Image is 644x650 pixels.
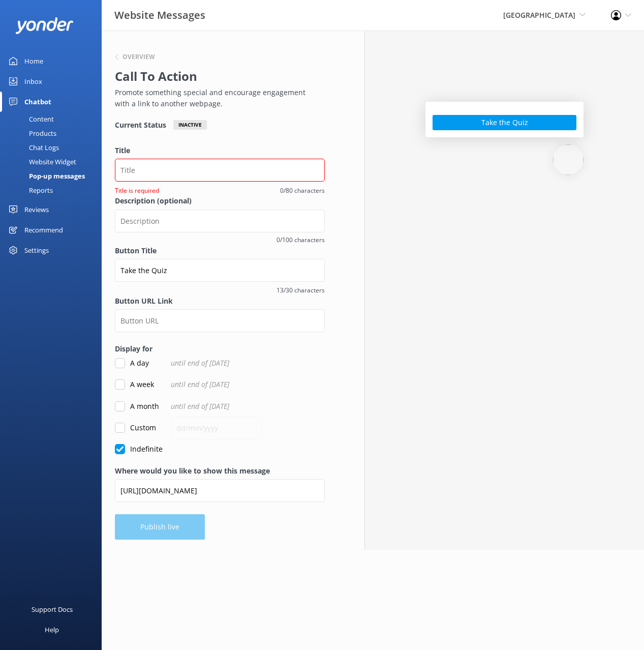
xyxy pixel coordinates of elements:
span: until end of [DATE] [171,379,229,390]
label: Where would you like to show this message [115,465,325,477]
div: Settings [24,240,49,260]
div: Website Widget [6,155,76,169]
label: A day [115,358,149,369]
div: Inbox [24,71,42,92]
label: Button Title [115,245,325,256]
span: 0/100 characters [115,235,325,245]
img: yonder-white-logo.png [15,17,74,34]
p: Promote something special and encourage engagement with a link to another webpage. [115,87,320,110]
span: 13/30 characters [115,285,325,295]
button: Take the Quiz [433,115,576,130]
label: Button URL Link [115,296,325,307]
h4: Current Status [115,120,166,130]
a: Pop-up messages [6,169,102,183]
a: Reports [6,183,102,197]
div: Products [6,126,56,140]
h6: Overview [122,54,155,60]
a: Products [6,126,102,140]
label: A week [115,379,154,390]
div: Support Docs [32,599,73,619]
input: dd/mm/yyyy [171,417,262,439]
span: [GEOGRAPHIC_DATA] [503,10,575,20]
input: Description [115,210,325,232]
a: Chat Logs [6,140,102,155]
label: A month [115,401,159,412]
span: 0/80 characters [223,186,325,195]
div: Reports [6,183,53,197]
label: Custom [115,422,156,433]
div: Inactive [173,120,207,130]
a: Content [6,112,102,126]
span: until end of [DATE] [171,401,229,412]
button: Overview [115,54,155,60]
h3: Website Messages [114,7,205,23]
div: Chatbot [24,92,51,112]
span: until end of [DATE] [171,358,229,369]
div: Chat Logs [6,140,59,155]
label: Display for [115,343,325,354]
span: Title is required [115,186,217,195]
div: Content [6,112,54,126]
h2: Call To Action [115,67,320,86]
div: Home [24,51,43,71]
label: Description (optional) [115,195,325,206]
div: Pop-up messages [6,169,85,183]
label: Title [115,145,325,156]
label: Indefinite [115,444,163,455]
div: Help [45,619,59,640]
div: Recommend [24,220,63,240]
input: Button Title [115,259,325,282]
div: Reviews [24,199,49,220]
input: Button URL [115,309,325,332]
input: https://www.example.com/page [115,479,325,502]
input: Title [115,159,325,182]
a: Website Widget [6,155,102,169]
